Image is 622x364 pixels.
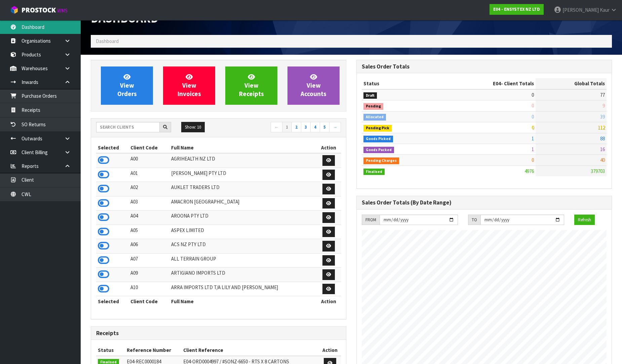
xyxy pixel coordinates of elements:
span: View Accounts [301,73,326,98]
td: AROONA PTY LTD [169,211,316,225]
th: Status [96,345,125,356]
button: Refresh [574,215,595,225]
nav: Page navigation [224,122,341,134]
td: A07 [129,253,169,268]
a: 3 [301,122,311,133]
td: ARTIGIANO IMPORTS LTD [169,268,316,282]
span: Goods Picked [363,136,393,142]
td: A03 [129,196,169,211]
span: 0 [532,92,534,98]
td: ALL TERRAIN GROUP [169,253,316,268]
a: ViewAccounts [287,66,340,105]
th: Global Totals [536,78,607,89]
span: 16 [600,146,605,152]
td: AUKLET TRADERS LTD [169,182,316,196]
img: cube-alt.png [10,6,18,14]
span: 88 [600,135,605,142]
small: WMS [57,7,68,14]
td: A05 [129,225,169,239]
th: Action [316,142,341,153]
h3: Receipts [96,330,341,336]
td: [PERSON_NAME] PTY LTD [169,168,316,182]
td: ASPEX LIMITED [169,225,316,239]
a: 5 [320,122,329,133]
th: Client Reference [182,345,319,356]
td: A10 [129,282,169,296]
span: Allocated [363,114,386,121]
th: Client Code [129,142,169,153]
span: Dashboard [96,38,119,44]
span: 0 [532,124,534,131]
span: Finalised [363,169,385,175]
th: Selected [96,142,129,153]
th: Reference Number [125,345,182,356]
span: Kaur [600,7,610,13]
span: [PERSON_NAME] [562,7,599,13]
td: ACS NZ PTY LTD [169,239,316,254]
th: Full Name [169,296,316,307]
h3: Sales Order Totals [362,63,607,70]
span: 379703 [591,168,605,174]
td: A04 [129,211,169,225]
span: 40 [600,157,605,163]
th: Full Name [169,142,316,153]
a: 4 [310,122,320,133]
span: Pending [363,103,383,110]
a: 1 [282,122,292,133]
th: - Client Totals [443,78,536,89]
td: AMACRON [GEOGRAPHIC_DATA] [169,196,316,211]
input: Search clients [96,122,160,132]
span: Draft [363,92,377,99]
th: Client Code [129,296,169,307]
th: Selected [96,296,129,307]
span: 4976 [524,168,534,174]
span: Pending Charges [363,157,399,164]
span: View Orders [117,73,137,98]
td: A00 [129,153,169,168]
td: A09 [129,268,169,282]
span: Pending Pick [363,125,392,132]
span: 0 [532,113,534,120]
a: ViewOrders [101,66,153,105]
a: → [329,122,341,133]
td: ARRA IMPORTS LTD T/A LILY AND [PERSON_NAME] [169,282,316,296]
td: A01 [129,168,169,182]
td: A02 [129,182,169,196]
strong: E04 - ENSYSTEX NZ LTD [493,6,540,12]
a: ← [271,122,282,133]
span: View Invoices [178,73,201,98]
span: 112 [598,124,605,131]
h3: Sales Order Totals (By Date Range) [362,199,607,206]
span: 0 [532,157,534,163]
div: TO [468,215,480,225]
span: 9 [602,102,605,109]
span: 1 [532,135,534,142]
span: View Receipts [239,73,264,98]
span: 39 [600,113,605,120]
td: AGRIHEALTH NZ LTD [169,153,316,168]
span: 77 [600,92,605,98]
th: Status [362,78,443,89]
th: Action [319,345,341,356]
a: 2 [291,122,301,133]
div: FROM [362,215,380,225]
th: Action [316,296,341,307]
span: 0 [532,102,534,109]
span: Goods Packed [363,147,394,153]
button: Show: 10 [181,122,205,133]
span: 1 [532,146,534,152]
td: A06 [129,239,169,254]
a: E04 - ENSYSTEX NZ LTD [490,4,544,15]
a: ViewReceipts [225,66,277,105]
span: ProStock [22,6,56,14]
span: E04 [493,80,501,87]
a: ViewInvoices [163,66,215,105]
